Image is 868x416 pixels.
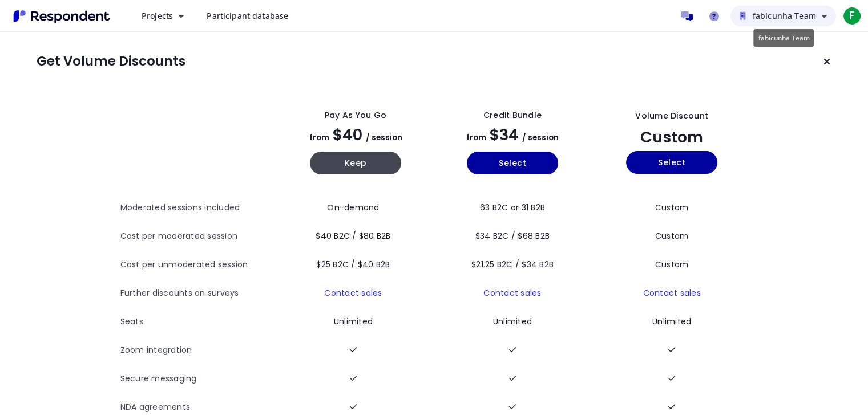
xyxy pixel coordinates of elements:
button: Select yearly basic plan [467,152,558,174]
a: Contact sales [483,287,541,299]
span: / session [522,132,559,143]
th: Seats [120,308,277,336]
div: Pay as you go [325,109,386,121]
span: Unlimited [652,316,691,327]
span: fabicunha Team [758,33,809,42]
span: Custom [655,259,689,270]
div: Volume Discount [635,110,708,122]
a: Help and support [703,5,726,27]
span: Custom [655,230,689,242]
th: Cost per unmoderated session [120,251,277,279]
span: $34 B2C / $68 B2B [475,230,550,242]
span: F [843,7,861,25]
span: fabicunha Team [753,10,816,21]
span: Unlimited [334,316,373,327]
span: from [309,132,329,143]
th: Zoom integration [120,336,277,365]
th: Moderated sessions included [120,194,277,222]
th: Further discounts on surveys [120,279,277,308]
a: Message participants [676,5,699,27]
span: $40 B2C / $80 B2B [316,230,390,242]
button: fabicunha Team [730,6,836,26]
span: Participant database [207,10,288,21]
div: Credit Bundle [483,109,542,121]
button: F [841,6,863,26]
span: / session [366,132,402,143]
a: Participant database [197,6,297,26]
span: Custom [655,202,689,213]
a: Contact sales [643,287,700,299]
span: Projects [142,10,173,21]
span: Custom [640,127,703,148]
span: $25 B2C / $40 B2B [316,259,390,270]
th: Secure messaging [120,365,277,393]
button: Keep current yearly payg plan [310,152,401,174]
img: Respondent [9,7,114,26]
span: $40 [333,124,362,145]
button: Keep current plan [815,50,838,73]
span: Unlimited [493,316,532,327]
button: Projects [132,6,193,26]
span: On-demand [327,202,379,213]
a: Contact sales [324,287,382,299]
th: Cost per moderated session [120,222,277,251]
h1: Get Volume Discounts [37,54,185,70]
span: from [466,132,486,143]
span: $34 [490,124,519,145]
button: Select yearly custom_static plan [626,151,717,174]
span: 63 B2C or 31 B2B [480,202,545,213]
span: $21.25 B2C / $34 B2B [471,259,554,270]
